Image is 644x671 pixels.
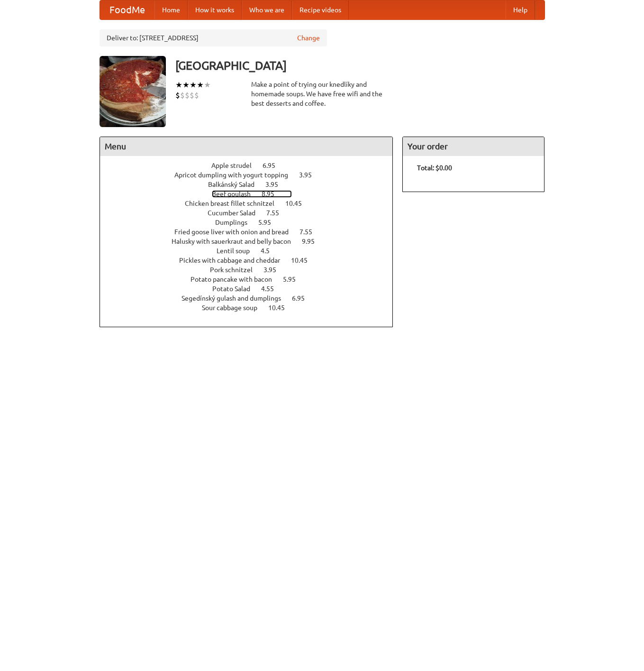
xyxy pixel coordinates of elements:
span: 4.5 [261,247,279,255]
span: 4.55 [261,285,283,293]
li: $ [180,90,185,101]
li: ★ [175,80,182,90]
span: Pork schnitzel [210,266,262,274]
a: Change [297,33,320,43]
span: 3.95 [263,266,286,274]
b: Total: $0.00 [417,164,452,172]
span: 7.55 [266,209,289,217]
span: 9.95 [302,238,324,245]
h4: Your order [403,137,544,156]
span: Apricot dumpling with yogurt topping [174,171,298,179]
li: ★ [190,80,197,90]
span: 10.45 [291,257,317,264]
a: FoodMe [100,0,154,19]
span: Lentil soup [217,247,259,255]
li: $ [175,90,180,101]
img: angular.jpg [100,56,166,127]
span: Balkánský Salad [208,181,264,188]
a: Potato pancake with bacon 5.95 [190,276,313,283]
div: Make a point of trying our knedlíky and homemade soups. We have free wifi and the best desserts a... [251,80,393,108]
span: Fried goose liver with onion and bread [174,228,298,236]
span: Chicken breast fillet schnitzel [185,200,284,207]
a: Recipe videos [292,0,349,19]
a: Who we are [242,0,292,19]
span: Cucumber Salad [208,209,265,217]
a: How it works [188,0,242,19]
span: 6.95 [292,294,314,302]
span: Beef goulash [212,190,260,198]
a: Help [506,0,535,19]
li: ★ [182,80,190,90]
a: Potato Salad 4.55 [212,285,291,293]
a: Beef goulash 8.95 [212,190,292,198]
li: $ [185,90,190,101]
li: ★ [197,80,204,90]
a: Lentil soup 4.5 [217,247,287,255]
a: Apricot dumpling with yogurt topping 3.95 [174,171,329,179]
span: Apple strudel [211,162,261,169]
a: Dumplings 5.95 [215,219,289,226]
span: 6.95 [263,162,285,169]
span: Pickles with cabbage and cheddar [179,257,290,264]
span: Potato pancake with bacon [190,276,281,283]
span: 8.95 [262,190,284,198]
a: Chicken breast fillet schnitzel 10.45 [185,200,319,207]
span: 7.55 [299,228,322,236]
span: 10.45 [285,200,311,207]
li: $ [190,90,194,101]
a: Cucumber Salad 7.55 [208,209,297,217]
li: ★ [204,80,211,90]
span: 3.95 [265,181,288,188]
span: 5.95 [258,219,281,226]
a: Segedínský gulash and dumplings 6.95 [181,294,322,302]
h3: [GEOGRAPHIC_DATA] [175,56,545,75]
div: Deliver to: [STREET_ADDRESS] [100,29,327,46]
a: Halusky with sauerkraut and belly bacon 9.95 [172,238,332,245]
li: $ [194,90,199,101]
a: Fried goose liver with onion and bread 7.55 [174,228,330,236]
h4: Menu [100,137,393,156]
span: Halusky with sauerkraut and belly bacon [172,238,300,245]
span: Segedínský gulash and dumplings [181,294,290,302]
a: Pickles with cabbage and cheddar 10.45 [179,257,325,264]
span: Potato Salad [212,285,260,293]
span: Sour cabbage soup [202,304,267,312]
a: Sour cabbage soup 10.45 [202,304,302,312]
span: 10.45 [268,304,294,312]
span: Dumplings [215,219,257,226]
span: 3.95 [299,171,321,179]
a: Apple strudel 6.95 [211,162,293,169]
a: Pork schnitzel 3.95 [210,266,294,274]
a: Home [154,0,188,19]
a: Balkánský Salad 3.95 [208,181,296,188]
span: 5.95 [283,276,305,283]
